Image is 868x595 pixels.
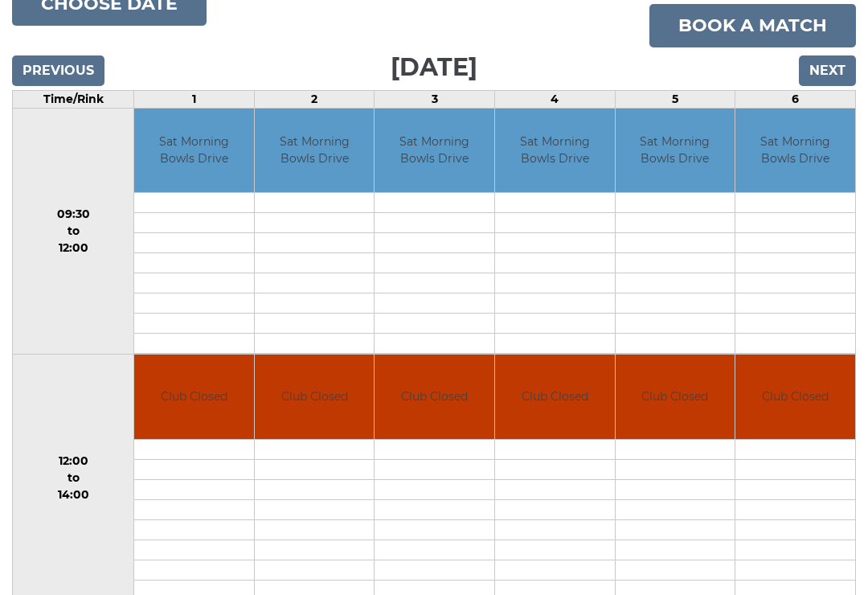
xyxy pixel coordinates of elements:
td: 5 [615,90,735,108]
td: Sat Morning Bowls Drive [735,109,855,193]
td: Club Closed [375,355,494,439]
input: Next [799,55,856,86]
td: Sat Morning Bowls Drive [616,109,735,193]
td: Club Closed [616,355,735,439]
td: Sat Morning Bowls Drive [495,109,615,193]
td: 1 [134,90,255,108]
td: Club Closed [735,355,855,439]
td: Club Closed [255,355,375,439]
td: 2 [254,90,375,108]
td: 6 [735,90,856,108]
td: Sat Morning Bowls Drive [134,109,254,193]
td: Sat Morning Bowls Drive [375,109,494,193]
td: Club Closed [134,355,254,439]
td: 3 [375,90,495,108]
td: 09:30 to 12:00 [13,108,134,355]
a: Book a match [649,4,856,47]
td: Club Closed [495,355,615,439]
td: Sat Morning Bowls Drive [255,109,375,193]
td: 4 [495,90,616,108]
td: Time/Rink [13,90,134,108]
input: Previous [12,55,104,86]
